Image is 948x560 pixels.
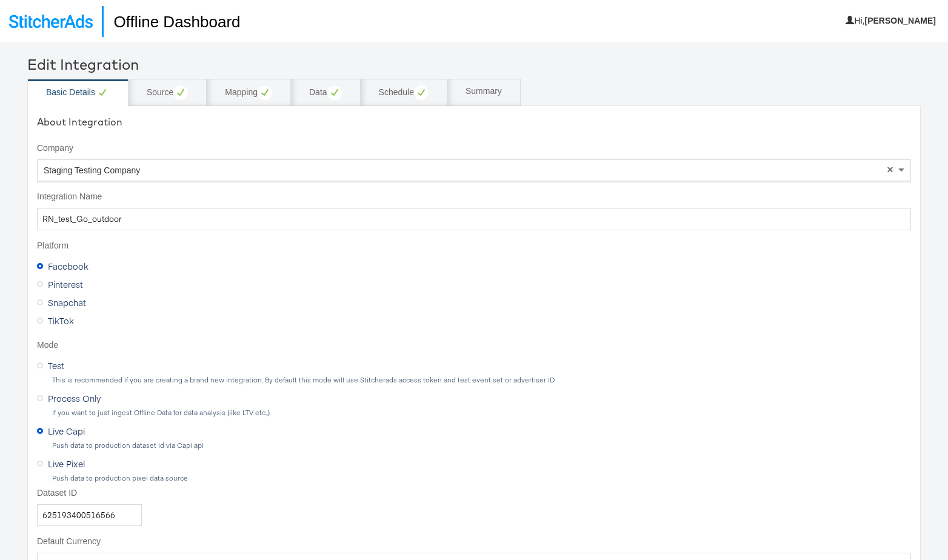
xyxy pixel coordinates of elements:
[37,536,911,548] label: Default Currency
[37,142,911,155] label: Company
[37,487,142,499] label: Dataset ID
[37,240,911,252] label: Platform
[37,191,911,203] label: Integration Name
[44,165,140,175] span: Staging Testing Company
[52,441,911,450] div: Push data to production dataset id via Capi api
[379,85,429,100] div: Schedule
[48,425,85,437] span: Live Capi
[48,458,85,470] span: Live Pixel
[46,85,110,100] div: Basic Details
[48,392,101,404] span: Process Only
[52,408,911,417] div: If you want to just ingest Offline Data for data analysis (like LTV etc.,)
[309,85,342,100] div: Data
[865,16,936,25] b: [PERSON_NAME]
[147,85,188,100] div: Source
[48,359,64,372] span: Test
[48,296,86,308] span: Snapchat
[225,85,272,100] div: Mapping
[48,278,83,290] span: Pinterest
[885,160,895,181] span: Clear value
[27,54,921,75] div: Edit Integration
[48,260,88,272] span: Facebook
[52,474,911,482] div: Push data to production pixel data source
[48,315,74,327] span: TikTok
[52,376,911,384] div: This is recommended if you are creating a brand new integration. By default this mode will use St...
[466,85,502,98] div: Summary
[9,15,93,28] img: StitcherAds
[887,164,893,175] span: ×
[37,115,911,129] div: About Integration
[37,208,911,230] input: Integration Name
[37,504,142,527] input: Dataset ID
[102,6,240,37] h1: Offline Dashboard
[37,339,911,352] label: Mode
